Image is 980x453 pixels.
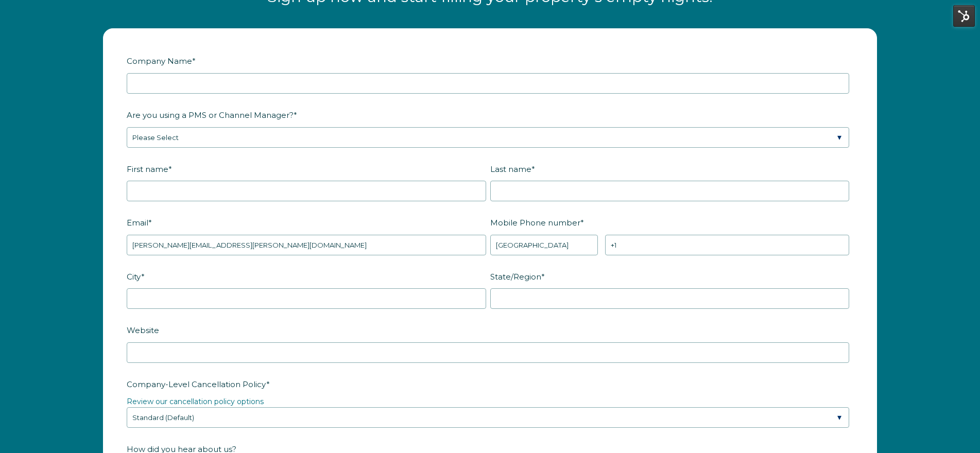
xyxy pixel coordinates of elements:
[127,215,148,231] span: Email
[127,53,192,69] span: Company Name
[490,161,531,177] span: Last name
[490,269,541,285] span: State/Region
[490,215,580,231] span: Mobile Phone number
[953,5,975,27] img: HubSpot Tools Menu Toggle
[127,107,294,123] span: Are you using a PMS or Channel Manager?
[127,397,264,406] a: Review our cancellation policy options
[127,161,168,177] span: First name
[127,376,266,392] span: Company-Level Cancellation Policy
[127,322,159,338] span: Website
[127,269,141,285] span: City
